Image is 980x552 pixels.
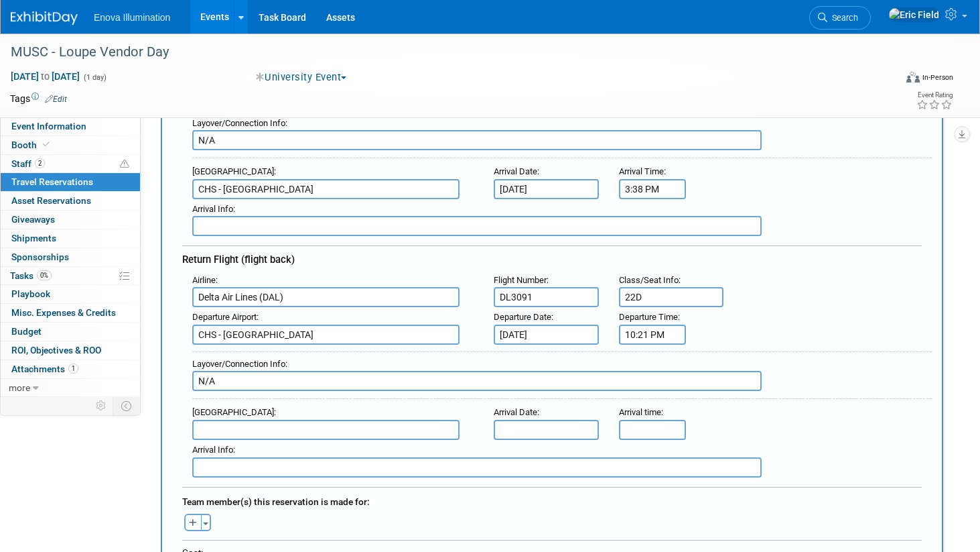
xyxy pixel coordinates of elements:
span: Giveaways [11,214,55,225]
span: Arrival Time [619,166,664,176]
span: Arrival Date [494,407,537,417]
span: Departure Date [494,312,551,322]
small: : [619,407,663,417]
span: Tasks [10,270,52,281]
span: Staff [11,158,45,169]
span: to [39,71,52,82]
span: Arrival Info [192,204,233,214]
a: Attachments1 [1,360,140,378]
span: 1 [68,364,78,374]
body: Rich Text Area. Press ALT-0 for help. [7,5,720,19]
span: more [9,382,30,393]
div: Team member(s) this reservation is made for: [182,490,922,511]
span: 2 [35,158,45,168]
span: Arrival Date [494,166,537,176]
a: ROI, Objectives & ROO [1,341,140,360]
td: Tags [10,92,67,105]
small: : [192,407,276,417]
span: Shipments [11,233,56,243]
span: ROI, Objectives & ROO [11,345,101,355]
small: : [494,275,549,285]
span: Budget [11,326,42,337]
span: Layover/Connection Info [192,359,285,369]
small: : [192,118,287,128]
div: In-Person [922,72,953,82]
td: Personalize Event Tab Strip [90,397,113,415]
a: Giveaways [1,211,140,229]
a: Search [809,6,871,30]
span: Enova Illumination [94,12,170,23]
div: MUSC - Loupe Vendor Day [6,40,873,64]
span: Departure Airport [192,312,257,322]
a: Event Information [1,117,140,135]
img: ExhibitDay [11,11,78,25]
a: Playbook [1,285,140,303]
img: Eric Field [888,7,940,22]
a: Asset Reservations [1,192,140,210]
i: Booth reservation complete [43,141,50,148]
small: : [192,445,235,455]
span: Booth [11,140,52,150]
a: Misc. Expenses & Credits [1,304,140,322]
span: Potential Scheduling Conflict -- at least one attendee is tagged in another overlapping event. [120,158,129,170]
small: : [619,312,680,322]
a: Staff2 [1,155,140,173]
span: Layover/Connection Info [192,118,285,128]
small: : [192,166,276,176]
a: Edit [45,95,67,104]
a: Travel Reservations [1,173,140,191]
span: Departure Time [619,312,678,322]
small: : [192,275,218,285]
small: : [192,204,235,214]
img: Format-Inperson.png [906,72,920,82]
span: 0% [37,270,52,280]
span: Arrival time [619,407,661,417]
small: : [192,312,259,322]
a: Tasks0% [1,267,140,285]
small: : [619,275,681,285]
span: Attachments [11,364,78,374]
a: Budget [1,323,140,341]
td: Toggle Event Tabs [113,397,141,415]
span: Class/Seat Info [619,275,679,285]
span: Sponsorships [11,252,69,262]
span: Event Information [11,121,86,131]
small: : [494,312,553,322]
span: (1 day) [82,73,107,82]
span: [GEOGRAPHIC_DATA] [192,407,274,417]
div: Event Format [813,70,953,90]
a: Shipments [1,229,140,247]
a: more [1,379,140,397]
button: University Event [251,70,352,85]
span: Asset Reservations [11,195,91,206]
div: Event Rating [916,92,953,99]
span: Playbook [11,288,50,299]
small: : [619,166,666,176]
span: Return Flight (flight back) [182,254,295,266]
span: Misc. Expenses & Credits [11,307,116,318]
small: : [494,166,539,176]
span: [DATE] [DATE] [10,70,80,82]
small: : [192,359,287,369]
a: Sponsorships [1,248,140,266]
span: Search [827,13,858,23]
span: Flight Number [494,275,547,285]
span: Airline [192,275,216,285]
a: Booth [1,136,140,154]
span: Arrival Info [192,445,233,455]
span: Travel Reservations [11,176,93,187]
small: : [494,407,539,417]
span: [GEOGRAPHIC_DATA] [192,166,274,176]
